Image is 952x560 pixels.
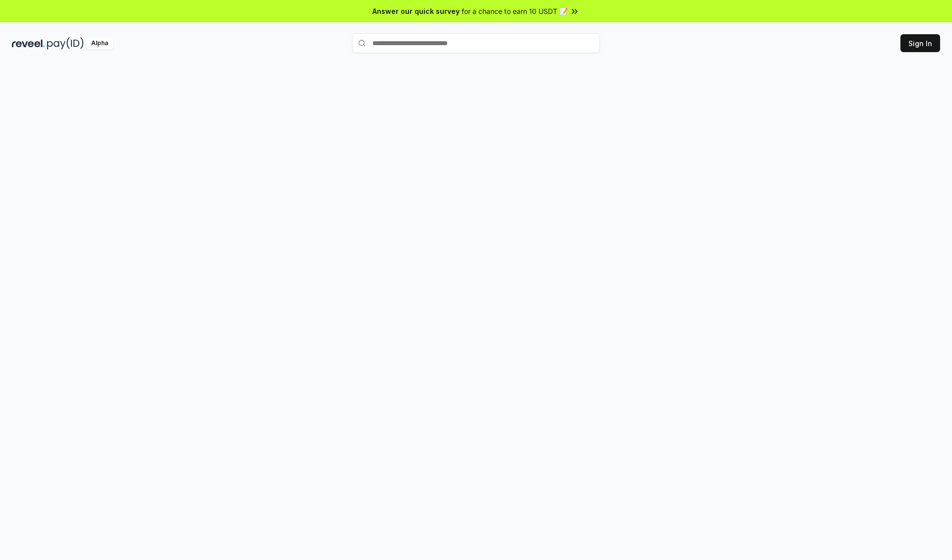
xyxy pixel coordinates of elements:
button: Sign In [900,34,940,52]
span: for a chance to earn 10 USDT 📝 [462,6,568,16]
span: Answer our quick survey [372,6,460,16]
img: pay_id [47,37,84,50]
img: reveel_dark [12,37,45,50]
div: Alpha [86,37,114,50]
